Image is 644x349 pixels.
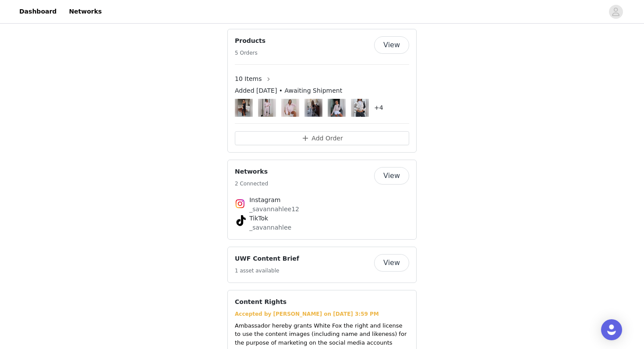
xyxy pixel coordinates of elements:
a: Networks [64,2,107,21]
img: Tokyo Low Rise Wide Leg Jeans Tiger Mirage [308,99,319,117]
span: Added [DATE] • Awaiting Shipment [235,86,342,95]
h4: Content Rights [235,297,287,307]
img: Image Background Blur [304,97,322,119]
img: Image Background Blur [351,97,369,119]
img: Instagram Icon [235,199,245,209]
img: Image Background Blur [235,97,253,119]
img: Image Background Blur [258,97,276,119]
div: avatar [612,5,620,19]
h4: +4 [374,103,383,112]
button: View [374,36,409,54]
button: View [374,254,409,272]
img: Icon In Motion Strapless Maxi Dress Black [238,99,250,117]
img: Unbreakable Bond Knit Jacket Cream [354,99,366,117]
img: Warm Whispers Knit Cardigan Taupe [331,99,343,117]
img: Image Background Blur [281,97,299,119]
span: 10 Items [235,74,262,84]
h5: 1 asset available [235,267,299,275]
button: Add Order [235,131,409,145]
h5: 2 Connected [235,180,268,188]
div: Open Intercom Messenger [601,319,622,340]
a: Dashboard [14,2,62,21]
h4: Networks [235,167,268,176]
h4: Instagram [249,195,395,205]
div: Products [227,29,417,153]
h4: Products [235,36,265,45]
img: Hiding Away Boxy Zip Front Hoodie Pink Camo [284,99,296,117]
p: _savannahlee [249,223,395,232]
button: View [374,167,409,185]
img: Image Background Blur [328,97,346,119]
h4: UWF Content Brief [235,254,299,263]
h4: TikTok [249,214,395,223]
div: Accepted by [PERSON_NAME] on [DATE] 3:59 PM [235,310,409,318]
div: Networks [227,160,417,240]
h5: 5 Orders [235,49,265,57]
div: UWF Content Brief [227,247,417,283]
p: _savannahlee12 [249,205,395,214]
img: Hiding Away Wide Leg Sweatpants Pink Camo [261,99,273,117]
